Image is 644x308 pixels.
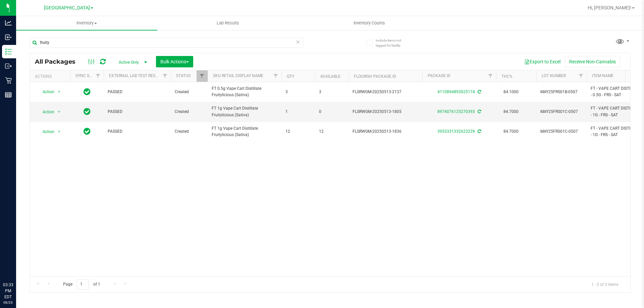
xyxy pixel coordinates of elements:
span: FT - VAPE CART DISTILLATE - 1G - FRS - SAT [591,105,641,118]
span: Sync from Compliance System [477,89,481,94]
a: Filter [270,70,281,82]
span: FT - VAPE CART DISTILLATE - 1G - FRS - SAT [591,125,641,138]
span: 12 [285,128,311,135]
span: PASSED [108,128,167,135]
span: PASSED [108,109,167,115]
a: 8974076125270393 [437,109,475,114]
a: Filter [93,70,104,82]
a: Filter [160,70,171,82]
span: Clear [296,38,300,46]
div: Actions [35,74,67,79]
span: PASSED [108,89,167,95]
inline-svg: Retail [5,77,12,84]
span: Sync from Compliance System [477,129,481,134]
p: 08/23 [3,300,13,305]
span: Bulk Actions [160,59,189,64]
span: select [55,87,63,97]
inline-svg: Analytics [5,19,12,26]
span: Include items not tagged for facility [376,38,409,48]
a: 3953331332623239 [437,129,475,134]
p: 03:33 PM EDT [3,282,13,300]
a: Filter [197,70,208,82]
a: Filter [576,70,587,82]
span: Action [37,107,55,117]
a: Available [320,74,340,79]
span: MAY25FRS01C-0507 [540,128,583,135]
span: [GEOGRAPHIC_DATA] [44,5,90,11]
a: Sync Status [75,73,101,78]
span: FT 1g Vape Cart Distillate Fruitylicious (Sativa) [212,125,277,138]
span: FT 1g Vape Cart Distillate Fruitylicious (Sativa) [212,105,277,118]
span: Sync from Compliance System [477,109,481,114]
span: Action [37,87,55,97]
a: Inventory [16,16,157,30]
span: 12 [319,128,344,135]
a: Package ID [428,73,450,78]
a: THC% [501,74,513,79]
span: 84.7000 [500,107,522,117]
span: FLSRWGM-20250513-1805 [353,109,418,115]
span: FT 0.5g Vape Cart Distillate Fruitylicious (Sativa) [212,85,277,98]
inline-svg: Inventory [5,48,12,55]
a: Item Name [592,73,613,78]
span: 84.7000 [500,127,522,136]
span: Created [175,109,204,115]
input: 1 [77,279,89,290]
span: 0 [319,109,344,115]
span: 1 [285,109,311,115]
a: Inventory Counts [299,16,440,30]
inline-svg: Outbound [5,63,12,69]
span: Created [175,128,204,135]
a: Lab Results [157,16,299,30]
span: Page of 1 [57,279,106,290]
span: Hi, [PERSON_NAME]! [588,5,631,10]
span: 3 [319,89,344,95]
a: External Lab Test Result [109,73,162,78]
span: In Sync [84,87,91,97]
span: Action [37,127,55,136]
button: Receive Non-Cannabis [565,56,620,67]
a: Filter [485,70,496,82]
span: select [55,107,63,117]
span: MAY25FRS01C-0507 [540,109,583,115]
span: Inventory [16,20,157,26]
a: Sku Retail Display Name [213,73,263,78]
a: Lot Number [542,73,566,78]
span: 1 - 3 of 3 items [586,279,624,289]
span: Lab Results [208,20,248,26]
inline-svg: Inbound [5,34,12,41]
span: In Sync [84,127,91,136]
input: Search Package ID, Item Name, SKU, Lot or Part Number... [30,38,304,48]
a: Qty [287,74,294,79]
button: Bulk Actions [156,56,193,67]
inline-svg: Reports [5,91,12,98]
a: Flourish Package ID [354,74,396,79]
span: FLSRWGM-20250513-1836 [353,128,418,135]
iframe: Resource center [7,254,27,274]
span: Inventory Counts [344,20,394,26]
a: 4110894893025174 [437,89,475,94]
span: FLSRWGM-20250513-2137 [353,89,418,95]
span: In Sync [84,107,91,116]
button: Export to Excel [520,56,565,67]
span: 84.1000 [500,87,522,97]
a: Status [176,73,191,78]
span: All Packages [35,58,82,65]
span: select [55,127,63,136]
span: 3 [285,89,311,95]
span: MAY25FRS01B-0507 [540,89,583,95]
span: FT - VAPE CART DISTILLATE - 0.5G - FRS - SAT [591,85,641,98]
span: Created [175,89,204,95]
